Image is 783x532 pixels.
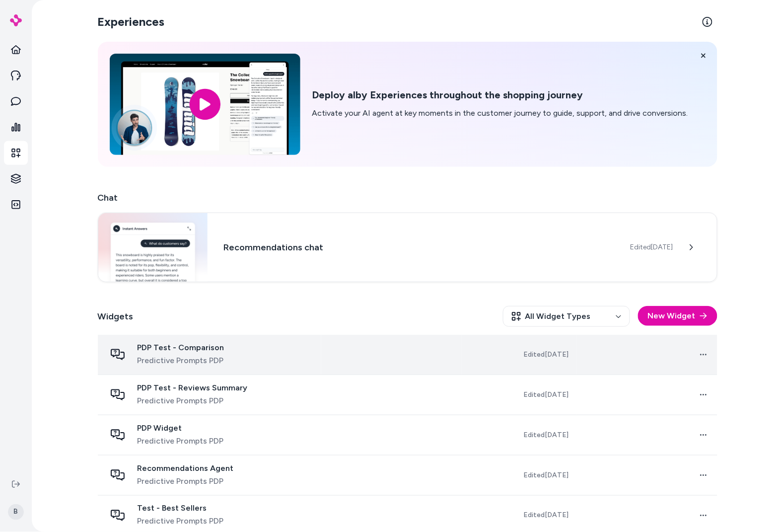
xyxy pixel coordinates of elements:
[524,470,569,480] span: Edited [DATE]
[98,213,717,282] a: Chat widgetRecommendations chatEdited[DATE]
[638,306,717,326] button: New Widget
[98,14,165,30] h2: Experiences
[312,107,688,119] p: Activate your AI agent at key moments in the customer journey to guide, support, and drive conver...
[223,240,614,254] h3: Recommendations chat
[138,516,224,528] span: Predictive Prompts PDP
[138,343,224,353] span: PDP Test - Comparison
[138,355,224,367] span: Predictive Prompts PDP
[138,383,248,393] span: PDP Test - Reviews Summary
[631,242,673,252] span: Edited [DATE]
[98,191,717,205] h2: Chat
[138,504,224,514] span: Test - Best Sellers
[524,511,569,521] span: Edited [DATE]
[524,390,569,400] span: Edited [DATE]
[503,306,630,327] button: All Widget Types
[6,496,26,528] button: B
[138,395,248,407] span: Predictive Prompts PDP
[8,504,24,520] span: B
[312,89,688,101] h2: Deploy alby Experiences throughout the shopping journey
[524,430,569,440] span: Edited [DATE]
[138,435,224,447] span: Predictive Prompts PDP
[524,350,569,360] span: Edited [DATE]
[98,213,208,282] img: Chat widget
[138,475,234,487] span: Predictive Prompts PDP
[138,423,224,433] span: PDP Widget
[98,309,134,323] h2: Widgets
[10,14,22,26] img: alby Logo
[138,463,234,473] span: Recommendations Agent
